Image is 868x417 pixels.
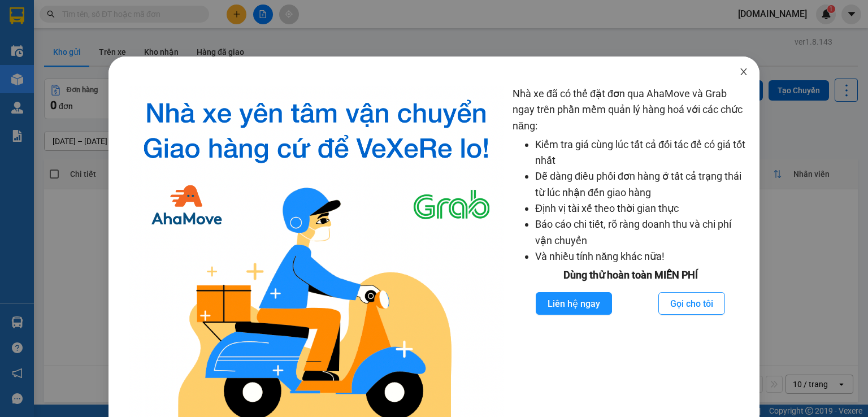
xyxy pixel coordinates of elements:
[535,201,748,216] li: Định vị tài xế theo thời gian thực
[535,137,748,169] li: Kiểm tra giá cùng lúc tất cả đối tác để có giá tốt nhất
[535,216,748,249] li: Báo cáo chi tiết, rõ ràng doanh thu và chi phí vận chuyển
[548,297,600,311] span: Liên hệ ngay
[535,168,748,201] li: Dễ dàng điều phối đơn hàng ở tất cả trạng thái từ lúc nhận đến giao hàng
[670,297,713,311] span: Gọi cho tôi
[658,292,725,315] button: Gọi cho tôi
[535,249,748,264] li: Và nhiều tính năng khác nữa!
[739,67,748,76] span: close
[536,292,612,315] button: Liên hệ ngay
[513,267,748,283] div: Dùng thử hoàn toàn MIỄN PHÍ
[728,57,759,88] button: Close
